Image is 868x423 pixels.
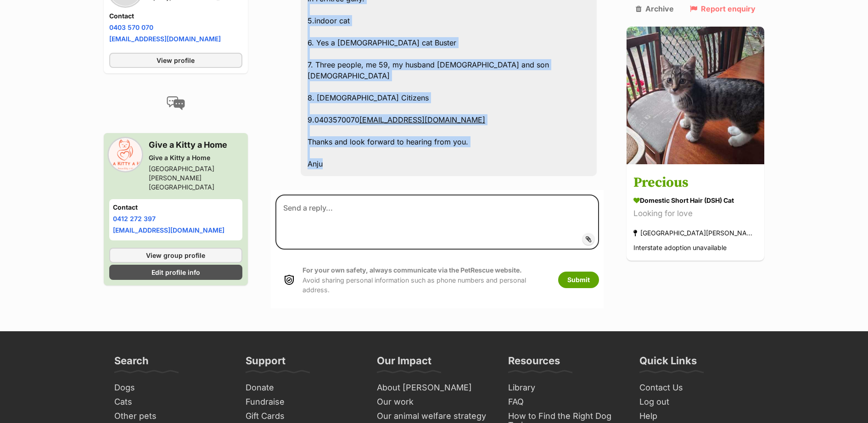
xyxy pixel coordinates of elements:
[151,267,200,277] span: Edit profile info
[109,265,242,280] a: Edit profile info
[633,227,757,239] div: [GEOGRAPHIC_DATA][PERSON_NAME][GEOGRAPHIC_DATA]
[633,208,757,220] div: Looking for love
[146,250,205,260] span: View group profile
[167,96,185,110] img: conversation-icon-4a6f8262b818ee0b60e3300018af0b2d0b884aa5de6e9bcb8d3d4eeb1a70a7c4.svg
[508,354,560,373] h3: Resources
[109,35,221,43] a: [EMAIL_ADDRESS][DOMAIN_NAME]
[109,23,153,31] a: 0403 570 070
[113,215,156,223] a: 0412 272 397
[109,139,141,171] img: Give a Kitty a Home profile pic
[377,354,431,373] h3: Our Impact
[639,354,697,373] h3: Quick Links
[504,395,627,409] a: FAQ
[633,244,727,252] span: Interstate adoption unavailable
[302,265,549,295] p: Avoid sharing personal information such as phone numbers and personal address.
[111,381,233,395] a: Dogs
[359,115,485,124] a: [EMAIL_ADDRESS][DOMAIN_NAME]
[242,381,364,395] a: Donate
[627,27,764,164] img: Precious
[690,5,756,13] a: Report enquiry
[633,173,757,194] h3: Precious
[242,395,364,409] a: Fundraise
[627,166,764,261] a: Precious Domestic Short Hair (DSH) Cat Looking for love [GEOGRAPHIC_DATA][PERSON_NAME][GEOGRAPHIC...
[157,56,195,65] span: View profile
[558,272,599,288] button: Submit
[636,5,674,13] a: Archive
[636,395,758,409] a: Log out
[149,139,242,151] h3: Give a Kitty a Home
[149,153,242,162] div: Give a Kitty a Home
[114,354,149,373] h3: Search
[373,381,495,395] a: About [PERSON_NAME]
[113,226,224,234] a: [EMAIL_ADDRESS][DOMAIN_NAME]
[113,203,239,212] h4: Contact
[109,248,242,263] a: View group profile
[504,381,627,395] a: Library
[149,164,242,192] div: [GEOGRAPHIC_DATA][PERSON_NAME][GEOGRAPHIC_DATA]
[109,11,242,21] h4: Contact
[109,53,242,68] a: View profile
[636,381,758,395] a: Contact Us
[633,196,757,206] div: Domestic Short Hair (DSH) Cat
[302,266,522,274] strong: For your own safety, always communicate via the PetRescue website.
[373,395,495,409] a: Our work
[246,354,286,373] h3: Support
[111,395,233,409] a: Cats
